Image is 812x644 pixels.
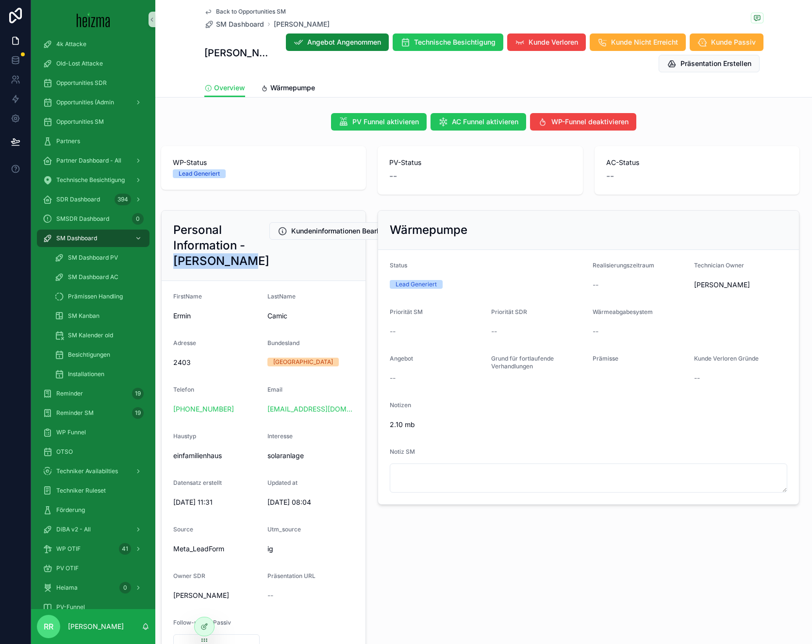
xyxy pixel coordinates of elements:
span: Kunde Passiv [711,37,756,47]
span: Telefon [173,386,194,393]
a: Partners [37,132,149,150]
span: WP-Status [173,158,354,167]
span: Haustyp [173,432,196,440]
span: [PERSON_NAME] [694,280,750,290]
span: -- [491,327,497,336]
span: Heiama [56,584,78,592]
span: Ermin [173,311,260,321]
div: 394 [115,194,131,205]
span: Email [267,386,282,393]
span: Kunde Verloren Gründe [694,355,759,362]
div: 41 [119,543,131,555]
a: SM Kanban [49,307,149,325]
a: SM Dashboard [204,19,264,29]
span: Notiz SM [390,448,415,455]
button: AC Funnel aktivieren [431,113,526,131]
span: Förderung [56,506,85,514]
span: Opportunities (Admin [56,99,114,106]
a: PV-Funnel [37,598,149,616]
span: Source [173,526,193,533]
span: DiBA v2 - All [56,526,91,533]
a: Old-Lost Attacke [37,55,149,72]
span: RR [44,621,53,632]
a: Opportunities SDR [37,74,149,92]
span: Old-Lost Attacke [56,60,103,67]
span: Wärmeabgabesystem [593,308,653,315]
div: scrollable content [31,39,155,609]
span: Bundesland [267,339,299,347]
span: Technische Besichtigung [414,37,496,47]
span: WP-Funnel deaktivieren [551,117,629,127]
span: Kundeninformationen Bearbeiten [291,226,397,236]
span: Interesse [267,432,293,440]
span: Realisierungszeitraum [593,262,654,269]
a: [PHONE_NUMBER] [173,404,234,414]
span: Updated at [267,479,298,486]
span: Utm_source [267,526,301,533]
span: Opportunities SM [56,118,104,126]
a: Reminder19 [37,385,149,402]
span: Wärmepumpe [270,83,315,93]
span: solaranlage [267,451,307,461]
span: Präsentation Erstellen [680,59,751,68]
span: Back to Opportunities SM [216,8,286,16]
span: Camic [267,311,354,321]
span: Prämissen Handling [68,293,123,300]
span: SM Kanban [68,312,99,320]
span: Prämisse [593,355,618,362]
a: Heiama0 [37,579,149,596]
span: PV Funnel aktivieren [352,117,419,127]
div: 19 [132,407,144,419]
span: Techniker Availabilties [56,467,118,475]
span: SM Kalender old [68,331,113,339]
span: ig [267,544,354,554]
a: Technische Besichtigung [37,171,149,189]
span: SM Dashboard AC [68,273,118,281]
div: 0 [119,582,131,594]
span: -- [390,373,396,383]
span: Kunde Verloren [529,37,578,47]
button: PV Funnel aktivieren [331,113,427,131]
span: 2.10 mb [390,420,787,429]
button: Technische Besichtigung [393,33,503,51]
button: Kunde Nicht Erreicht [590,33,686,51]
span: AC-Status [606,158,788,167]
span: WP OTIF [56,545,81,553]
span: [PERSON_NAME] [173,591,229,600]
button: Präsentation Erstellen [659,55,760,72]
span: -- [694,373,700,383]
a: Opportunities SM [37,113,149,131]
a: SM Dashboard AC [49,268,149,286]
span: [DATE] 08:04 [267,497,354,507]
h1: [PERSON_NAME] [204,46,270,60]
a: [EMAIL_ADDRESS][DOMAIN_NAME] [267,404,354,414]
span: Partner Dashboard - All [56,157,121,165]
span: OTSO [56,448,73,456]
a: WP Funnel [37,424,149,441]
div: Lead Generiert [396,280,437,289]
span: PV-Status [389,158,571,167]
span: Reminder SM [56,409,94,417]
span: Meta_LeadForm [173,544,260,554]
span: Besichtigungen [68,351,110,359]
span: Grund für fortlaufende Verhandlungen [491,355,554,370]
button: Kundeninformationen Bearbeiten [269,222,405,240]
span: einfamilienhaus [173,451,260,461]
h2: Wärmepumpe [390,222,467,238]
a: Prämissen Handling [49,288,149,305]
p: [PERSON_NAME] [68,622,124,631]
span: -- [606,169,614,183]
span: AC Funnel aktivieren [452,117,518,127]
span: Priorität SM [390,308,423,315]
div: Lead Generiert [179,169,220,178]
span: -- [593,280,598,290]
a: DiBA v2 - All [37,521,149,538]
span: SMSDR Dashboard [56,215,109,223]
span: Follow-up SM Passiv [173,619,231,626]
a: WP OTIF41 [37,540,149,558]
a: Installationen [49,365,149,383]
a: SM Dashboard PV [49,249,149,266]
a: Techniker Ruleset [37,482,149,499]
span: Technician Owner [694,262,744,269]
span: Owner SDR [173,572,205,579]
